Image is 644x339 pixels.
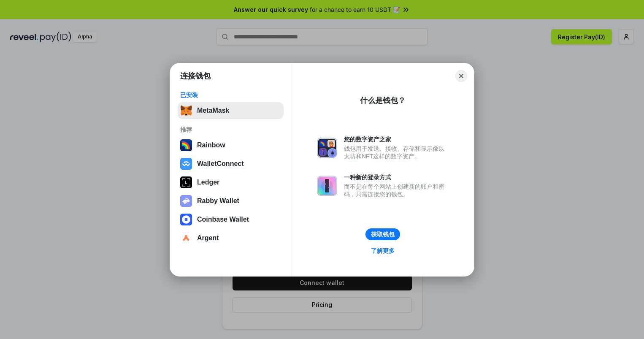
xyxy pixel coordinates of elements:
div: 而不是在每个网站上创建新的账户和密码，只需连接您的钱包。 [344,183,449,198]
div: MetaMask [197,107,229,114]
div: Coinbase Wallet [197,216,249,223]
img: svg+xml,%3Csvg%20width%3D%2228%22%20height%3D%2228%22%20viewBox%3D%220%200%2028%2028%22%20fill%3D... [180,232,192,244]
img: svg+xml,%3Csvg%20xmlns%3D%22http%3A%2F%2Fwww.w3.org%2F2000%2Fsvg%22%20fill%3D%22none%22%20viewBox... [317,176,337,196]
div: 获取钱包 [371,231,395,238]
div: 推荐 [180,126,281,133]
div: Ledger [197,179,219,186]
h1: 连接钱包 [180,71,211,81]
div: 已安装 [180,91,281,99]
img: svg+xml,%3Csvg%20xmlns%3D%22http%3A%2F%2Fwww.w3.org%2F2000%2Fsvg%22%20fill%3D%22none%22%20viewBox... [180,195,192,207]
button: Ledger [178,174,284,191]
div: Rabby Wallet [197,197,239,205]
div: Argent [197,234,219,242]
button: MetaMask [178,102,284,119]
img: svg+xml,%3Csvg%20fill%3D%22none%22%20height%3D%2233%22%20viewBox%3D%220%200%2035%2033%22%20width%... [180,105,192,117]
button: WalletConnect [178,155,284,172]
img: svg+xml,%3Csvg%20width%3D%22120%22%20height%3D%22120%22%20viewBox%3D%220%200%20120%20120%22%20fil... [180,139,192,151]
a: 了解更多 [366,245,400,256]
div: WalletConnect [197,160,244,168]
button: Rainbow [178,137,284,154]
img: svg+xml,%3Csvg%20xmlns%3D%22http%3A%2F%2Fwww.w3.org%2F2000%2Fsvg%22%20fill%3D%22none%22%20viewBox... [317,138,337,158]
img: svg+xml,%3Csvg%20width%3D%2228%22%20height%3D%2228%22%20viewBox%3D%220%200%2028%2028%22%20fill%3D... [180,158,192,170]
div: 了解更多 [371,247,395,255]
button: Rabby Wallet [178,193,284,209]
div: Rainbow [197,141,225,149]
div: 一种新的登录方式 [344,174,449,181]
img: svg+xml,%3Csvg%20width%3D%2228%22%20height%3D%2228%22%20viewBox%3D%220%200%2028%2028%22%20fill%3D... [180,214,192,225]
div: 什么是钱包？ [360,95,406,106]
div: 您的数字资产之家 [344,136,449,143]
div: 钱包用于发送、接收、存储和显示像以太坊和NFT这样的数字资产。 [344,145,449,160]
button: 获取钱包 [365,228,400,240]
button: Close [455,70,467,82]
button: Coinbase Wallet [178,211,284,228]
img: svg+xml,%3Csvg%20xmlns%3D%22http%3A%2F%2Fwww.w3.org%2F2000%2Fsvg%22%20width%3D%2228%22%20height%3... [180,176,192,188]
button: Argent [178,230,284,247]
